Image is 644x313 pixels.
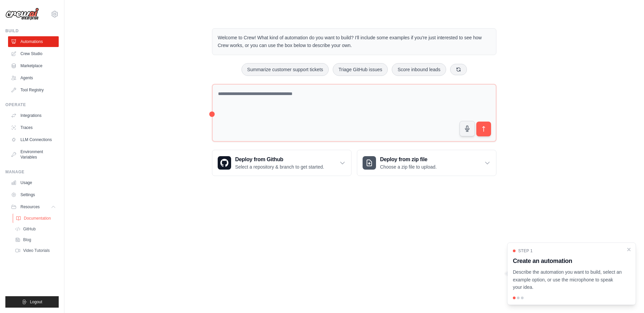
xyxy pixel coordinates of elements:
p: Describe the automation you want to build, select an example option, or use the microphone to spe... [513,268,622,291]
span: Video Tutorials [23,248,50,253]
a: Video Tutorials [12,246,59,255]
a: Crew Studio [8,48,59,59]
h3: Create an automation [513,256,622,266]
button: Resources [8,202,59,212]
button: Summarize customer support tickets [241,63,329,76]
p: Choose a zip file to upload. [380,164,437,170]
iframe: Chat Widget [610,281,644,313]
a: Documentation [13,214,59,223]
a: Marketplace [8,60,59,71]
a: LLM Connections [8,134,59,145]
a: Environment Variables [8,146,59,163]
a: GitHub [12,224,59,234]
a: Integrations [8,110,59,121]
p: Welcome to Crew! What kind of automation do you want to build? I'll include some examples if you'... [218,34,491,49]
div: Manage [5,169,59,175]
a: Tool Registry [8,85,59,95]
span: Documentation [24,216,51,221]
h3: Deploy from zip file [380,155,437,164]
a: Blog [12,235,59,244]
button: Score inbound leads [392,63,446,76]
button: Logout [5,296,59,308]
a: Usage [8,177,59,188]
p: Select a repository & branch to get started. [235,164,324,170]
div: Build [5,28,59,34]
span: Resources [20,204,40,210]
a: Agents [8,73,59,83]
a: Settings [8,189,59,200]
a: Traces [8,122,59,133]
button: Close walkthrough [626,247,632,252]
span: GitHub [23,226,36,232]
div: Operate [5,102,59,107]
img: Logo [5,8,39,20]
span: Blog [23,237,31,242]
button: Triage GitHub issues [333,63,388,76]
a: Automations [8,36,59,47]
span: Logout [30,299,42,305]
span: Step 1 [518,248,533,254]
h3: Deploy from Github [235,155,324,164]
